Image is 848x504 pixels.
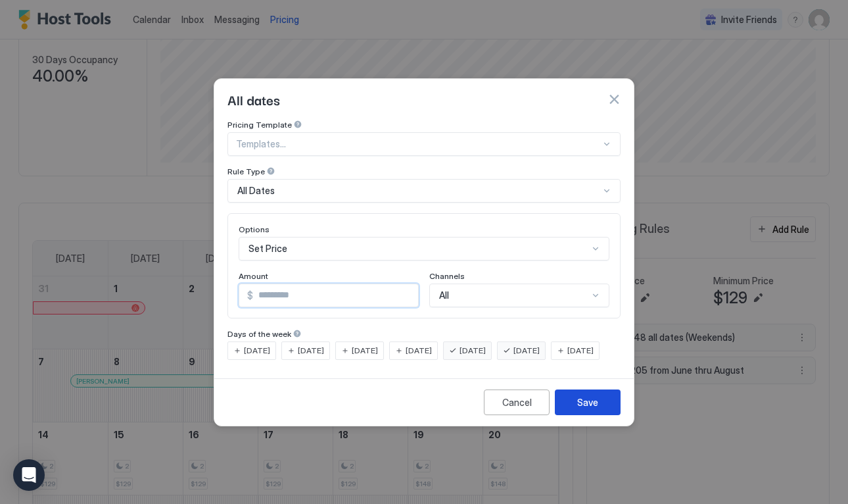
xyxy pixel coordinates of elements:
span: Rule Type [227,166,265,176]
span: [DATE] [298,345,324,357]
div: Cancel [502,395,532,409]
span: Options [239,224,270,234]
div: Save [577,395,598,409]
span: All [439,290,449,301]
span: All Dates [237,185,275,197]
span: [DATE] [244,345,270,357]
span: Set Price [248,243,287,255]
button: Cancel [484,390,550,415]
span: [DATE] [406,345,432,357]
span: Days of the week [227,329,291,339]
div: Open Intercom Messenger [13,459,45,491]
span: Amount [239,271,268,281]
span: [DATE] [352,345,378,357]
span: All dates [227,89,280,109]
button: Save [555,390,621,415]
span: Pricing Template [227,120,292,130]
span: [DATE] [513,345,540,357]
span: $ [247,290,253,301]
span: [DATE] [459,345,486,357]
input: Input Field [253,284,418,307]
span: [DATE] [567,345,594,357]
span: Channels [429,271,465,281]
